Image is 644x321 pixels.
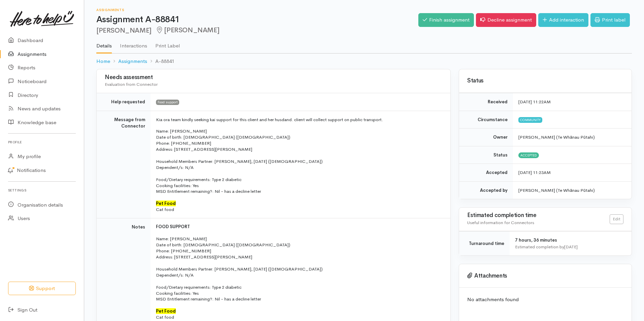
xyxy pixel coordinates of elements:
[118,58,147,65] a: Assignments
[156,26,219,34] span: [PERSON_NAME]
[538,13,588,27] a: Add interaction
[156,146,252,152] span: Address: [STREET_ADDRESS][PERSON_NAME]
[96,27,418,34] h2: [PERSON_NAME]
[156,296,261,302] span: MSD Entitlement remaining?: Nil - has a decline letter
[459,111,513,129] td: Circumstance
[156,207,174,212] span: Cat food
[518,134,595,140] span: [PERSON_NAME] (Te Whānau Pūtahi)
[564,244,578,250] time: [DATE]
[96,15,418,25] h1: Assignment A-88841
[518,170,551,175] time: [DATE] 11:23AM
[515,244,623,250] div: Estimated completion by
[156,242,290,248] span: Date of birth: [DEMOGRAPHIC_DATA] ([DEMOGRAPHIC_DATA])
[459,164,513,182] td: Accepted
[96,34,112,53] a: Details
[8,138,76,147] h6: Profile
[418,13,474,27] a: Finish assignment
[459,93,513,111] td: Received
[155,34,180,53] a: Print Label
[467,273,623,279] h3: Attachments
[156,158,323,164] span: Household Members Partner: [PERSON_NAME], [DATE] ([DEMOGRAPHIC_DATA])
[96,8,418,12] h6: Assignments
[147,58,174,65] li: A-88841
[105,81,158,87] span: Evaluation from Connector
[156,201,176,206] span: Pet Food
[156,188,261,194] span: MSD Entitlement remaining?: Nil - has a decline letter
[156,314,174,320] span: Cat food
[518,152,539,158] span: Accepted
[467,296,623,304] p: No attachments found
[156,134,290,140] span: Date of birth: [DEMOGRAPHIC_DATA] ([DEMOGRAPHIC_DATA])
[120,34,147,53] a: Interactions
[459,129,513,146] td: Owner
[156,266,323,272] span: Household Members Partner: [PERSON_NAME], [DATE] ([DEMOGRAPHIC_DATA])
[8,186,76,195] h6: Settings
[610,214,623,224] a: Edit
[476,13,536,27] a: Decline assignment
[518,117,542,122] span: Community
[515,237,557,243] span: 7 hours, 36 minutes
[156,290,199,296] span: Cooking facilities: Yes
[156,177,241,182] span: Food/Dietary requirements: Type 2 diabetic
[459,146,513,164] td: Status
[156,284,241,290] span: Food/Dietary requirements: Type 2 diabetic
[590,13,630,27] a: Print label
[518,99,551,105] time: [DATE] 11:22AM
[156,183,199,188] span: Cooking facilities: Yes
[156,308,176,314] span: Pet Food
[459,231,510,256] td: Turnaround time
[97,93,151,111] td: Help requested
[156,236,207,242] span: Name: [PERSON_NAME]
[96,53,632,69] nav: breadcrumb
[96,58,110,65] a: Home
[8,282,76,295] button: Support
[467,212,610,219] h3: Estimated completion time
[156,224,190,229] span: FOOD SUPPORT
[156,254,252,260] span: Address: [STREET_ADDRESS][PERSON_NAME]
[467,220,534,225] span: Useful information for Connectors
[156,128,207,134] span: Name: [PERSON_NAME]
[105,74,442,81] h3: Needs assessment
[156,165,194,170] span: Dependent/s: N/A
[156,100,179,105] span: Food support
[467,78,623,84] h3: Status
[513,181,632,199] td: [PERSON_NAME] (Te Whānau Pūtahi)
[156,140,211,146] span: Phone: [PHONE_NUMBER]
[97,111,151,218] td: Message from Connector
[156,248,211,254] span: Phone: [PHONE_NUMBER]
[156,272,194,278] span: Dependent/s: N/A
[459,181,513,199] td: Accepted by
[156,116,442,123] p: Kia ora team kindly seeking kai support for this client and her husdand. client will collect supp...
